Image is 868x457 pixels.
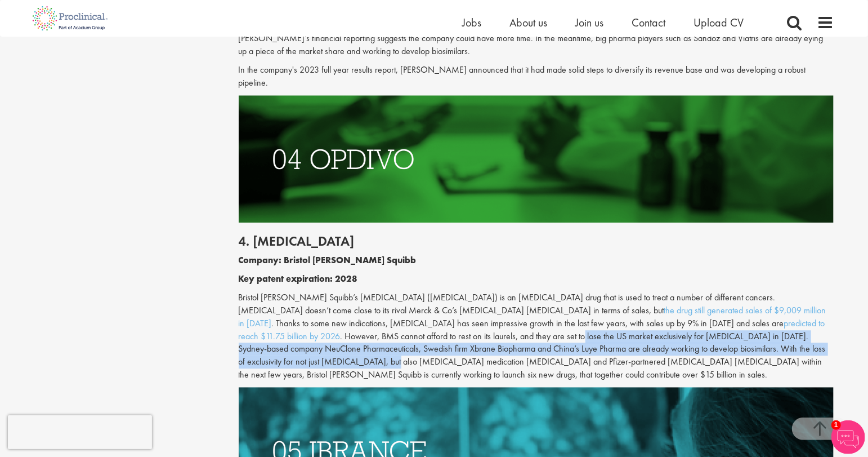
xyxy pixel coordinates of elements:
[831,420,865,454] img: Chatbot
[509,15,547,30] a: About us
[575,15,603,30] a: Join us
[693,15,744,30] a: Upload CV
[239,234,834,249] h2: 4. [MEDICAL_DATA]
[239,64,834,90] p: In the company's 2023 full year results report, [PERSON_NAME] announced that it had made solid st...
[462,15,481,30] a: Jobs
[239,273,358,285] b: Key patent expiration: 2028
[831,420,841,430] span: 1
[8,415,152,449] iframe: reCAPTCHA
[239,95,834,223] img: Drugs with patents due to expire Opdivo
[239,317,825,342] a: predicted to reach $11.75 billion by 2026
[239,254,417,266] b: Company: Bristol [PERSON_NAME] Squibb
[239,304,826,329] a: the drug still generated sales of $9,009 million in [DATE]
[632,15,665,30] a: Contact
[239,291,834,381] p: Bristol [PERSON_NAME] Squibb’s [MEDICAL_DATA] ([MEDICAL_DATA]) is an [MEDICAL_DATA] drug that is ...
